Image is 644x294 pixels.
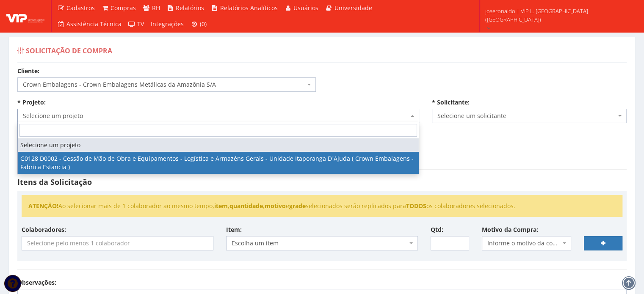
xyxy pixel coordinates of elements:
[432,109,627,123] span: Selecione um solicitante
[147,16,187,32] a: Integrações
[23,112,409,120] span: Selecione um projeto
[176,4,204,12] span: Relatórios
[437,112,616,120] span: Selecione um solicitante
[54,16,125,32] a: Assistência Técnica
[482,225,538,234] label: Motivo da Compra:
[220,4,278,12] span: Relatórios Analíticos
[152,4,160,12] span: RH
[187,16,210,32] a: (0)
[17,278,56,287] label: Observações:
[26,46,112,55] span: Solicitação de Compra
[432,98,470,107] label: * Solicitante:
[23,80,305,89] span: Crown Embalagens - Crown Embalagens Metálicas da Amazônia S/A
[17,177,92,187] strong: Itens da Solicitação
[66,4,95,12] span: Cadastros
[28,202,616,210] li: Ao selecionar mais de 1 colaborador ao mesmo tempo, , , e selecionados serão replicados para os c...
[22,225,66,234] label: Colaboradores:
[229,202,263,210] strong: quantidade
[293,4,318,12] span: Usuários
[334,4,372,12] span: Universidade
[289,202,306,210] strong: grade
[214,202,228,210] strong: item
[137,20,144,28] span: TV
[226,236,418,250] span: Escolha um item
[485,7,633,24] span: joseronaldo | VIP L. [GEOGRAPHIC_DATA] ([GEOGRAPHIC_DATA])
[18,152,419,174] li: G0128 D0002 - Cessão de Mão de Obra e Equipamentos - Logística e Armazéns Gerais - Unidade Itapor...
[22,236,213,250] input: Selecione pelo menos 1 colaborador
[17,67,39,75] label: Cliente:
[265,202,286,210] strong: motivo
[17,77,316,92] span: Crown Embalagens - Crown Embalagens Metálicas da Amazônia S/A
[232,239,407,247] span: Escolha um item
[151,20,184,28] span: Integrações
[17,98,46,107] label: * Projeto:
[66,20,122,28] span: Assistência Técnica
[28,202,58,210] strong: ATENÇÃO!
[200,20,207,28] span: (0)
[482,236,572,250] span: Informe o motivo da compra
[6,10,44,22] img: logo
[406,202,426,210] strong: TODOS
[18,138,419,152] li: Selecione um projeto
[17,109,419,123] span: Selecione um projeto
[487,239,561,247] span: Informe o motivo da compra
[111,4,136,12] span: Compras
[125,16,148,32] a: TV
[431,225,443,234] label: Qtd:
[226,225,242,234] label: Item:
